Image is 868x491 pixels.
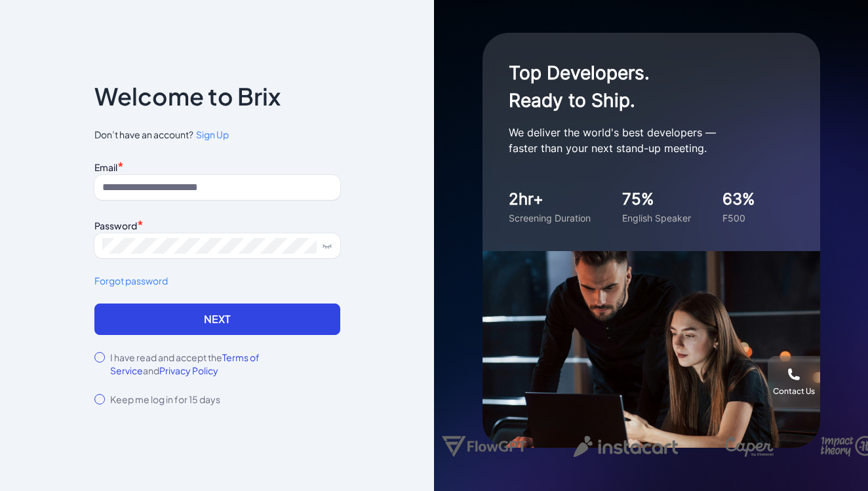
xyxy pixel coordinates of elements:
[722,211,755,225] div: F500
[509,59,771,114] h1: Top Developers. Ready to Ship.
[94,304,340,335] button: Next
[94,86,281,107] p: Welcome to Brix
[722,187,755,211] div: 63%
[110,351,340,377] label: I have read and accept the and
[110,393,220,406] label: Keep me log in for 15 days
[193,128,229,142] a: Sign Up
[622,187,691,211] div: 75%
[773,386,815,397] div: Contact Us
[622,211,691,225] div: English Speaker
[768,356,820,408] button: Contact Us
[94,274,340,288] a: Forgot password
[196,128,229,140] span: Sign Up
[159,364,218,376] span: Privacy Policy
[509,125,771,156] p: We deliver the world's best developers — faster than your next stand-up meeting.
[94,161,117,173] label: Email
[509,211,591,225] div: Screening Duration
[110,351,260,376] span: Terms of Service
[509,187,591,211] div: 2hr+
[94,128,340,142] span: Don’t have an account?
[94,220,137,231] label: Password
